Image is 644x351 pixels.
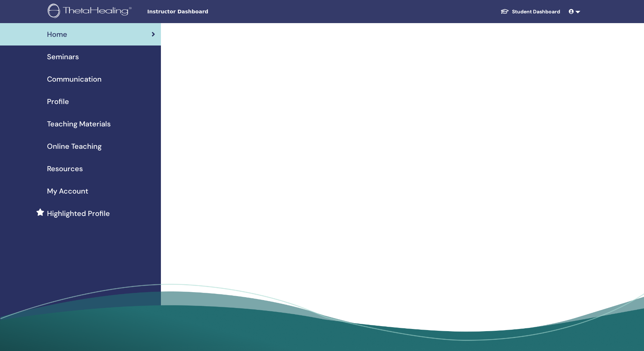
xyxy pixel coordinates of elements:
[495,5,566,18] a: Student Dashboard
[47,74,102,84] span: Communication
[48,4,134,20] img: logo.png
[47,186,88,196] span: My Account
[500,8,509,14] img: graduation-cap-white.svg
[47,163,83,174] span: Resources
[47,141,102,152] span: Online Teaching
[47,29,67,40] span: Home
[47,96,69,107] span: Profile
[47,51,79,62] span: Seminars
[147,8,256,16] span: Instructor Dashboard
[47,208,110,219] span: Highlighted Profile
[47,118,111,129] span: Teaching Materials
